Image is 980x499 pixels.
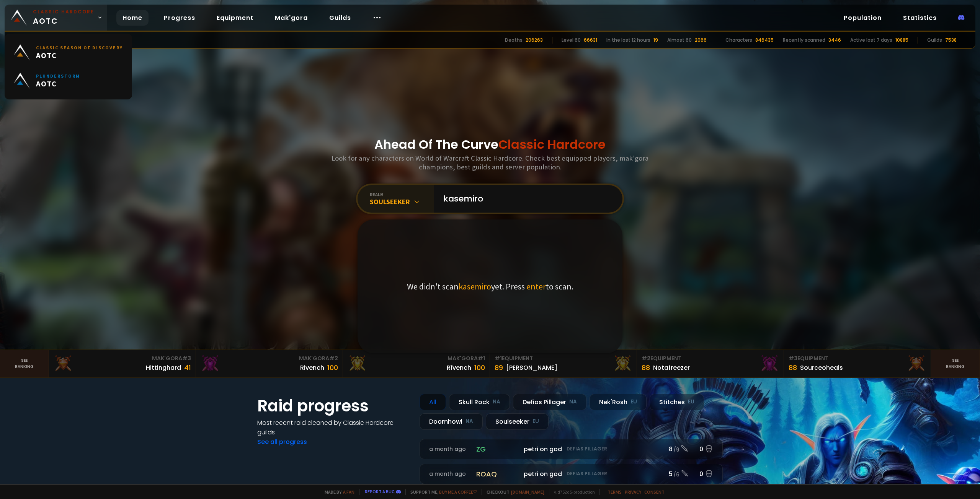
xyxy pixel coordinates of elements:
a: Mak'Gora#2Rivench100 [196,350,343,377]
small: Plunderstorm [36,73,80,79]
span: # 2 [642,354,650,362]
div: 88 [642,362,650,373]
div: 100 [474,362,485,373]
span: Checkout [482,489,544,495]
div: 206263 [526,37,543,44]
div: 66631 [584,37,597,44]
div: Rivench [300,363,324,372]
div: Equipment [495,354,632,362]
div: Equipment [789,354,926,362]
a: Consent [644,489,665,495]
div: Mak'Gora [348,354,485,362]
div: [PERSON_NAME] [506,363,557,372]
div: 7538 [945,37,957,44]
a: #1Equipment89[PERSON_NAME] [490,350,637,377]
p: We didn't scan yet. Press to scan. [407,281,573,292]
span: enter [526,281,546,292]
div: Soulseeker [486,413,549,430]
div: 846435 [755,37,774,44]
div: Mak'Gora [54,354,191,362]
span: AOTC [36,50,123,60]
div: 41 [184,362,191,373]
a: Report a bug [365,489,395,494]
div: Deaths [505,37,523,44]
div: realm [370,192,434,197]
div: Almost 60 [667,37,692,44]
small: Classic Season of Discovery [36,45,123,50]
div: Rîvench [447,363,471,372]
span: AOTC [33,8,94,27]
h3: Look for any characters on World of Warcraft Classic Hardcore. Check best equipped players, mak'g... [328,154,652,171]
div: 100 [327,362,338,373]
div: Nek'Rosh [590,394,647,410]
div: Active last 7 days [850,37,892,44]
div: 10885 [895,37,908,44]
div: Hittinghard [146,363,181,372]
a: [DOMAIN_NAME] [511,489,544,495]
a: #2Equipment88Notafreezer [637,350,784,377]
small: NA [465,418,473,425]
div: 89 [495,362,503,373]
div: Mak'Gora [201,354,338,362]
div: Defias Pillager [513,394,586,410]
div: 3446 [828,37,841,44]
a: PlunderstormAOTC [9,67,127,95]
h1: Ahead Of The Curve [374,135,606,154]
div: Stitches [650,394,704,410]
div: Level 60 [562,37,581,44]
a: Population [838,10,888,26]
div: Characters [725,37,752,44]
a: Privacy [625,489,641,495]
small: EU [688,398,694,406]
a: Mak'gora [269,10,314,26]
div: In the last 12 hours [606,37,650,44]
a: Progress [158,10,201,26]
small: NA [569,398,577,406]
a: Terms [608,489,622,495]
div: 88 [789,362,797,373]
a: #3Equipment88Sourceoheals [784,350,931,377]
small: NA [493,398,500,406]
div: Recently scanned [783,37,825,44]
span: Classic Hardcore [498,136,606,153]
div: Sourceoheals [800,363,843,372]
a: a month agozgpetri on godDefias Pillager8 /90 [420,439,723,459]
a: Classic HardcoreAOTC [5,5,107,31]
a: See all progress [257,437,307,446]
a: Home [116,10,149,26]
a: Statistics [897,10,943,26]
div: Notafreezer [653,363,690,372]
div: 19 [653,37,658,44]
div: 2066 [695,37,707,44]
a: Seeranking [931,350,980,377]
span: # 3 [789,354,797,362]
span: Support me, [405,489,477,495]
a: Mak'Gora#3Hittinghard41 [49,350,196,377]
span: Made by [320,489,354,495]
small: EU [630,398,637,406]
h4: Most recent raid cleaned by Classic Hardcore guilds [257,418,410,437]
a: Classic Season of DiscoveryAOTC [9,38,127,67]
div: Soulseeker [370,197,434,206]
div: All [420,394,446,410]
span: # 1 [495,354,502,362]
div: Skull Rock [449,394,510,410]
a: Equipment [211,10,260,26]
div: Guilds [927,37,942,44]
div: Doomhowl [420,413,483,430]
span: kasemiro [459,281,491,292]
a: Mak'Gora#1Rîvench100 [343,350,490,377]
span: # 1 [478,354,485,362]
input: Search a character... [439,185,613,213]
span: # 2 [329,354,338,362]
small: EU [532,418,539,425]
span: v. d752d5 - production [549,489,595,495]
small: Classic Hardcore [33,8,94,15]
a: Guilds [323,10,357,26]
a: a month agoroaqpetri on godDefias Pillager5 /60 [420,464,723,484]
span: # 3 [182,354,191,362]
div: Equipment [642,354,779,362]
h1: Raid progress [257,394,410,418]
a: Buy me a coffee [439,489,477,495]
span: AOTC [36,79,80,88]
